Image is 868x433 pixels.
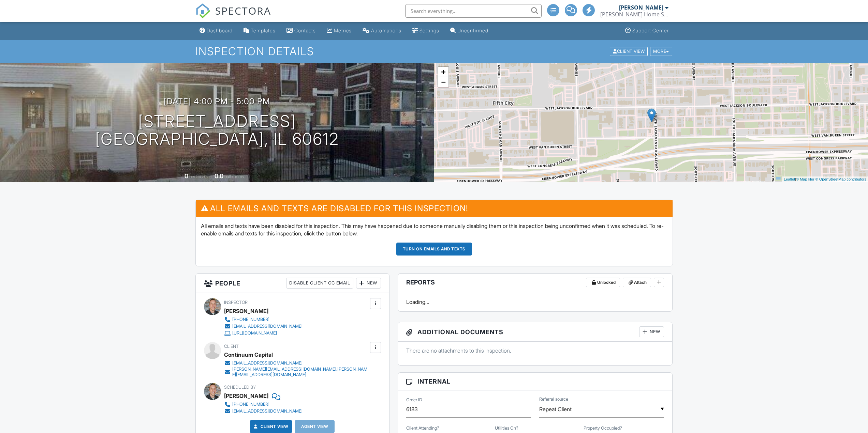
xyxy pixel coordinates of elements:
img: The Best Home Inspection Software - Spectora [195,3,210,18]
div: Support Center [632,28,669,33]
a: Contacts [284,25,319,37]
div: Client View [610,47,648,56]
a: [EMAIL_ADDRESS][DOMAIN_NAME] [224,360,368,367]
div: New [639,326,664,337]
div: Templates [251,28,276,33]
a: [PHONE_NUMBER] [224,316,303,323]
div: 0.0 [215,172,223,180]
label: Utilities On? [495,425,518,431]
a: Settings [410,25,442,37]
div: 0 [185,172,188,180]
h1: [STREET_ADDRESS] [GEOGRAPHIC_DATA], IL 60612 [95,112,339,149]
a: Metrics [324,25,354,37]
h3: Additional Documents [398,322,673,342]
div: Rojek Home Services [600,11,668,18]
h3: People [196,274,389,293]
span: Inspector [224,300,248,305]
div: [PHONE_NUMBER] [232,317,269,322]
div: [EMAIL_ADDRESS][DOMAIN_NAME] [232,324,303,329]
a: © OpenStreetMap contributors [815,177,866,181]
div: Metrics [334,28,352,33]
a: Zoom out [438,77,448,87]
div: Continuum Capital [224,350,273,360]
div: [PERSON_NAME] [619,4,663,11]
span: Scheduled By [224,385,256,390]
label: Property Occupied? [584,425,622,431]
a: Automations (Advanced) [360,25,404,37]
div: [EMAIL_ADDRESS][DOMAIN_NAME] [232,408,303,414]
div: Disable Client CC Email [286,278,353,289]
a: Client View [252,423,289,430]
a: [EMAIL_ADDRESS][DOMAIN_NAME] [224,323,303,330]
a: © MapTiler [796,177,814,181]
div: [PHONE_NUMBER] [232,402,269,407]
p: All emails and texts have been disabled for this inspection. This may have happened due to someon... [201,222,667,237]
p: There are no attachments to this inspection. [406,347,664,354]
label: Order ID [406,397,422,403]
h3: All emails and texts are disabled for this inspection! [196,200,673,217]
a: Templates [241,25,278,37]
button: Turn on emails and texts [396,243,472,256]
a: Support Center [622,25,672,37]
a: Leaflet [784,177,795,181]
span: Client [224,344,239,349]
div: [PERSON_NAME][EMAIL_ADDRESS][DOMAIN_NAME],[PERSON_NAME][EMAIL_ADDRESS][DOMAIN_NAME] [232,367,368,377]
a: [EMAIL_ADDRESS][DOMAIN_NAME] [224,408,303,415]
div: Unconfirmed [457,28,488,33]
a: Dashboard [197,25,235,37]
a: Client View [609,48,649,53]
a: Zoom in [438,67,448,77]
div: Settings [420,28,439,33]
a: [PERSON_NAME][EMAIL_ADDRESS][DOMAIN_NAME],[PERSON_NAME][EMAIL_ADDRESS][DOMAIN_NAME] [224,367,368,377]
div: More [650,47,672,56]
input: Search everything... [405,4,542,18]
div: Automations [371,28,401,33]
div: Contacts [294,28,316,33]
a: SPECTORA [195,9,271,24]
div: [PERSON_NAME] [224,391,268,401]
label: Client Attending? [406,425,439,431]
a: Unconfirmed [447,25,491,37]
div: New [356,278,381,289]
div: [URL][DOMAIN_NAME] [232,330,277,336]
h3: Internal [398,373,673,390]
div: Dashboard [207,28,233,33]
h1: Inspection Details [195,45,673,57]
label: Referral source [539,396,568,402]
span: SPECTORA [215,3,271,18]
span: bathrooms [224,174,244,179]
h3: [DATE] 4:00 pm - 5:00 pm [164,97,270,106]
div: | [782,176,868,182]
div: [PERSON_NAME] [224,306,268,316]
a: [URL][DOMAIN_NAME] [224,330,303,337]
span: bedrooms [189,174,208,179]
a: [PHONE_NUMBER] [224,401,303,408]
div: [EMAIL_ADDRESS][DOMAIN_NAME] [232,360,303,366]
